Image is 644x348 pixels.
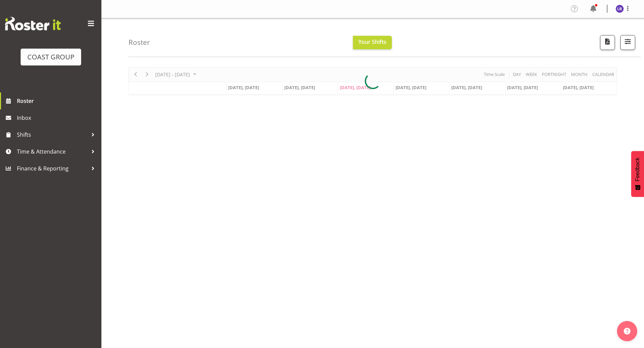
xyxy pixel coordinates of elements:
[635,158,641,181] span: Feedback
[17,163,88,173] span: Finance & Reporting
[358,38,386,46] span: Your Shifts
[17,130,88,140] span: Shifts
[624,328,630,334] img: help-xxl-2.png
[128,38,150,46] h4: Roster
[616,5,624,13] img: lili-bush11447.jpg
[600,35,615,50] button: Download a PDF of the roster according to the set date range.
[353,36,392,49] button: Your Shifts
[17,96,98,106] span: Roster
[620,35,635,50] button: Filter Shifts
[631,151,644,197] button: Feedback - Show survey
[17,146,88,157] span: Time & Attendance
[5,17,61,30] img: Rosterit website logo
[17,113,98,123] span: Inbox
[27,52,74,62] div: COAST GROUP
